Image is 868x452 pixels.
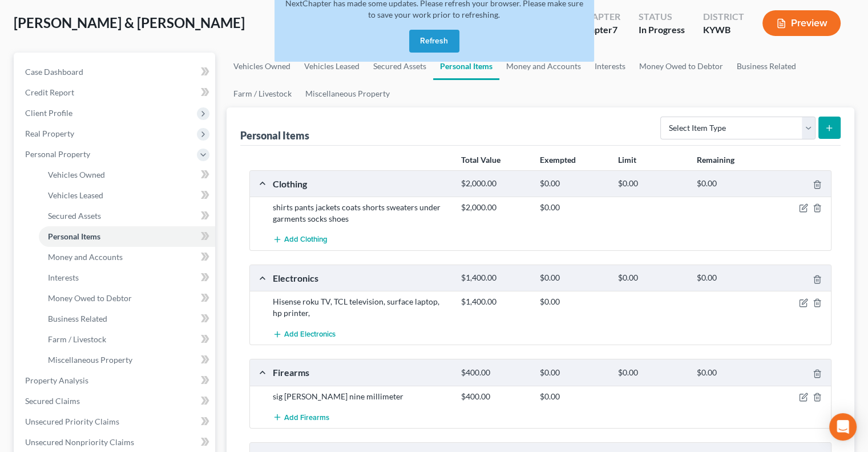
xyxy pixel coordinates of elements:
[691,273,769,283] div: $0.00
[612,367,691,378] div: $0.00
[48,170,105,179] span: Vehicles Owned
[284,413,329,422] span: Add Firearms
[227,53,297,80] a: Vehicles Owned
[534,202,612,213] div: $0.00
[16,411,215,432] a: Unsecured Priority Claims
[25,129,74,138] span: Real Property
[25,149,90,159] span: Personal Property
[691,178,769,189] div: $0.00
[632,53,730,80] a: Money Owed to Debtor
[25,437,134,447] span: Unsecured Nonpriority Claims
[273,323,336,345] button: Add Electronics
[612,24,617,35] span: 7
[618,155,636,165] strong: Limit
[461,155,500,165] strong: Total Value
[267,202,455,225] div: shirts pants jackets coats shorts sweaters under garments socks shoes
[16,391,215,411] a: Secured Claims
[267,178,455,190] div: Clothing
[703,10,744,23] div: District
[25,375,88,385] span: Property Analysis
[25,108,72,118] span: Client Profile
[39,288,215,309] a: Money Owed to Debtor
[730,53,803,80] a: Business Related
[455,202,534,213] div: $2,000.00
[16,62,215,82] a: Case Dashboard
[16,370,215,391] a: Property Analysis
[39,267,215,288] a: Interests
[14,14,245,31] span: [PERSON_NAME] & [PERSON_NAME]
[409,30,459,53] button: Refresh
[25,87,74,97] span: Credit Report
[227,80,298,107] a: Farm / Livestock
[691,367,769,378] div: $0.00
[39,206,215,226] a: Secured Assets
[25,67,83,77] span: Case Dashboard
[240,129,309,142] div: Personal Items
[39,165,215,185] a: Vehicles Owned
[639,23,685,37] div: In Progress
[612,178,691,189] div: $0.00
[25,417,119,426] span: Unsecured Priority Claims
[534,296,612,307] div: $0.00
[579,10,620,23] div: Chapter
[298,80,397,107] a: Miscellaneous Property
[48,190,103,200] span: Vehicles Leased
[39,185,215,206] a: Vehicles Leased
[697,155,734,165] strong: Remaining
[267,366,455,378] div: Firearms
[540,155,576,165] strong: Exempted
[267,272,455,284] div: Electronics
[267,391,455,402] div: sig [PERSON_NAME] nine millimeter
[48,334,106,344] span: Farm / Livestock
[48,314,107,323] span: Business Related
[284,235,328,245] span: Add Clothing
[703,23,744,37] div: KYWB
[39,247,215,267] a: Money and Accounts
[534,391,612,402] div: $0.00
[273,407,329,428] button: Add Firearms
[762,10,841,36] button: Preview
[455,391,534,402] div: $400.00
[39,350,215,370] a: Miscellaneous Property
[829,413,857,441] div: Open Intercom Messenger
[639,10,685,23] div: Status
[455,273,534,283] div: $1,400.00
[25,396,80,406] span: Secured Claims
[579,23,620,37] div: Chapter
[48,355,132,365] span: Miscellaneous Property
[284,330,336,339] span: Add Electronics
[455,296,534,307] div: $1,400.00
[39,309,215,329] a: Business Related
[48,231,100,241] span: Personal Items
[455,178,534,189] div: $2,000.00
[39,226,215,247] a: Personal Items
[534,367,612,378] div: $0.00
[534,178,612,189] div: $0.00
[48,252,123,262] span: Money and Accounts
[16,82,215,103] a: Credit Report
[48,211,101,221] span: Secured Assets
[273,229,328,250] button: Add Clothing
[267,296,455,319] div: Hisense roku TV, TCL television, surface laptop, hp printer,
[39,329,215,350] a: Farm / Livestock
[455,367,534,378] div: $400.00
[48,273,79,282] span: Interests
[612,273,691,283] div: $0.00
[48,293,132,303] span: Money Owed to Debtor
[588,53,632,80] a: Interests
[534,273,612,283] div: $0.00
